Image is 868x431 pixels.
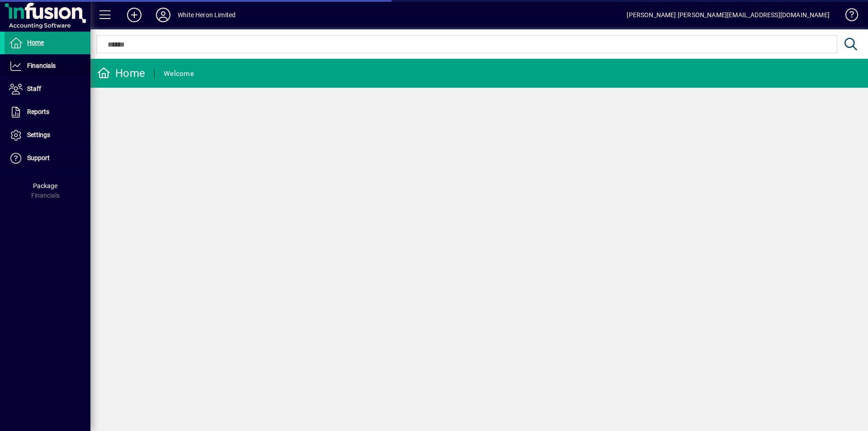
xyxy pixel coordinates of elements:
[27,108,49,115] span: Reports
[27,85,41,92] span: Staff
[178,8,236,22] div: White Heron Limited
[27,131,50,138] span: Settings
[27,154,50,161] span: Support
[5,55,90,77] a: Financials
[27,39,44,46] span: Home
[5,101,90,123] a: Reports
[839,2,857,31] a: Knowledge Base
[627,8,830,22] div: [PERSON_NAME] [PERSON_NAME][EMAIL_ADDRESS][DOMAIN_NAME]
[5,78,90,100] a: Staff
[97,66,145,81] div: Home
[5,124,90,147] a: Settings
[27,62,56,69] span: Financials
[33,182,57,189] span: Package
[5,147,90,170] a: Support
[164,66,194,81] div: Welcome
[120,7,149,23] button: Add
[149,7,178,23] button: Profile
